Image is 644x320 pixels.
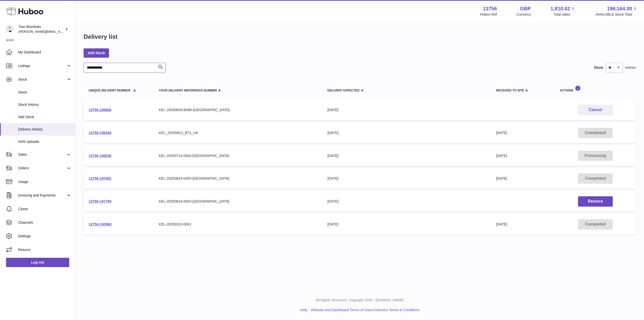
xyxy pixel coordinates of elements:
div: KEL-20250310-0001 [159,222,317,227]
span: Unique Delivery Number [89,89,130,92]
div: Huboo Ref [480,12,497,17]
span: Add Stock [18,115,71,119]
div: KEL-20250714-0004-[GEOGRAPHIC_DATA] [159,153,317,158]
div: [DATE] [328,131,486,135]
a: Log out [6,258,69,267]
div: Two Wombats [19,24,64,34]
span: entries [625,65,636,70]
a: 13756-198530 [89,154,111,158]
span: Cases [18,207,71,211]
p: All Rights Reserved. Copyright 2025 - [DOMAIN_NAME] [80,298,640,303]
span: Listings [18,63,66,68]
button: Restore [578,196,613,207]
span: Sales [18,152,66,157]
li: and [309,308,419,312]
strong: 13756 [483,5,497,12]
span: Stock [18,90,71,95]
div: [DATE] [328,199,486,204]
a: Add Stock [84,48,109,57]
span: [PERSON_NAME][EMAIL_ADDRESS][PERSON_NAME][DOMAIN_NAME] [19,29,128,34]
span: Invoicing and Payments [18,193,66,198]
a: 1,810.62 Total sales [551,5,576,17]
span: 1,810.62 [551,5,570,12]
span: Orders [18,166,66,171]
span: Your Delivery Reference Number [159,89,217,92]
span: AVAILABLE Stock Total [595,12,638,17]
span: [DATE] [496,131,507,135]
label: Show [594,65,603,70]
a: 196,164.00 AVAILABLE Stock Total [595,5,638,17]
a: 13756-197799 [89,199,111,203]
a: Service Terms & Conditions [376,308,420,312]
div: Actions [560,85,631,92]
div: KEL-20250828-B090-[GEOGRAPHIC_DATA] [159,108,317,112]
span: Received to Site [496,89,524,92]
div: [DATE] [328,222,486,227]
span: My Dashboard [18,50,71,55]
a: Website and Dashboard Terms of Use [311,308,370,312]
span: Usage [18,179,71,184]
a: 13756-197802 [89,176,111,180]
span: 196,164.00 [607,5,632,12]
span: Returns [18,247,71,252]
div: [DATE] [328,153,486,158]
a: Help [300,308,307,312]
div: KEL-20250624-0003-[GEOGRAPHIC_DATA] [159,176,317,181]
h1: Delivery list [84,33,118,41]
span: Stock [18,77,66,82]
div: Currency [517,12,531,17]
a: 13756-199906 [89,108,111,112]
span: Delivery Expected [328,89,360,92]
div: [DATE] [328,176,486,181]
img: philip.carroll@twowombats.com [6,25,14,33]
span: Stock History [18,102,71,107]
span: Settings [18,234,71,239]
span: [DATE] [496,176,507,180]
div: [DATE] [328,108,486,112]
span: [DATE] [496,222,507,226]
span: Total sales [553,12,576,17]
button: Cancel [578,105,613,115]
span: Delivery History [18,127,71,132]
a: 13756-192968 [89,222,111,226]
div: KEL_20250811_B71_UK [159,131,317,135]
span: [DATE] [496,154,507,158]
span: Channels [18,220,71,225]
strong: GBP [520,5,531,12]
div: KEL-20250624-0003-[GEOGRAPHIC_DATA] [159,199,317,204]
span: ASN Uploads [18,139,71,144]
a: 13756-199345 [89,131,111,135]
